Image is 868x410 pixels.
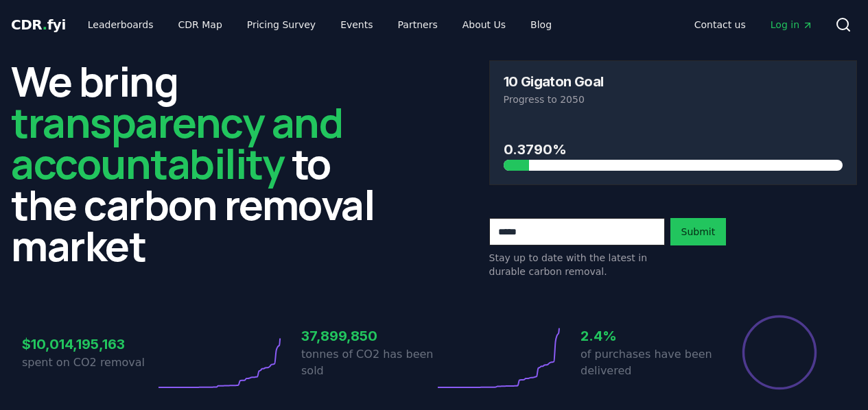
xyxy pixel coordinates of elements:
[167,12,233,37] a: CDR Map
[11,15,66,34] a: CDR.fyi
[504,75,604,88] h3: 10 Gigaton Goal
[670,218,727,245] button: Submit
[11,60,379,266] h2: We bring to the carbon removal market
[580,326,714,346] h3: 2.4%
[301,346,434,379] p: tonnes of CO2 has been sold
[22,354,155,371] p: spent on CO2 removal
[11,94,342,191] span: transparency and accountability
[451,12,517,37] a: About Us
[580,346,714,379] p: of purchases have been delivered
[236,12,327,37] a: Pricing Survey
[760,12,824,37] a: Log in
[387,12,449,37] a: Partners
[77,12,165,37] a: Leaderboards
[771,18,813,32] span: Log in
[504,93,843,106] p: Progress to 2050
[22,334,155,354] h3: $10,014,195,163
[11,16,66,33] span: CDR fyi
[77,12,563,37] nav: Main
[489,251,665,278] p: Stay up to date with the latest in durable carbon removal.
[329,12,384,37] a: Events
[741,314,818,391] div: Percentage of sales delivered
[504,139,843,160] h3: 0.3790%
[43,16,47,33] span: .
[683,12,757,37] a: Contact us
[301,326,434,346] h3: 37,899,850
[519,12,563,37] a: Blog
[683,12,824,37] nav: Main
